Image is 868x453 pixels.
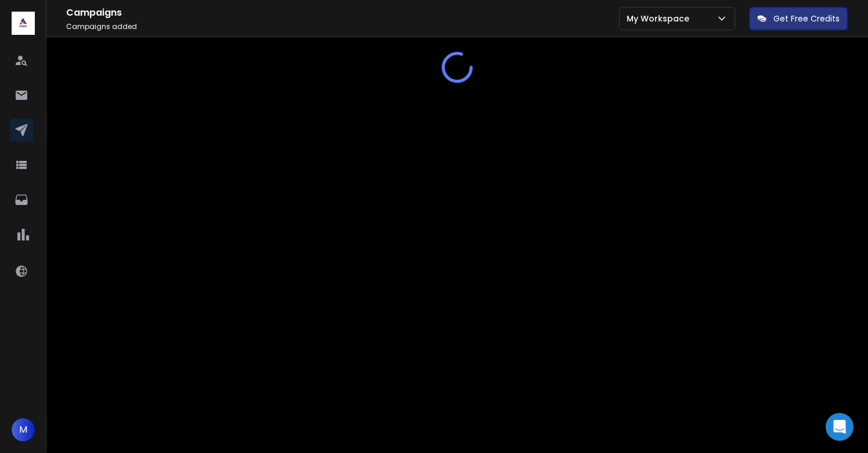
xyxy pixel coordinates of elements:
p: My Workspace [627,13,694,24]
img: logo [12,12,35,35]
button: M [12,418,35,441]
h1: Campaigns [66,6,619,20]
button: Get Free Credits [749,7,848,30]
p: Campaigns added [66,22,619,31]
p: Get Free Credits [773,13,840,24]
div: Open Intercom Messenger [826,413,853,441]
